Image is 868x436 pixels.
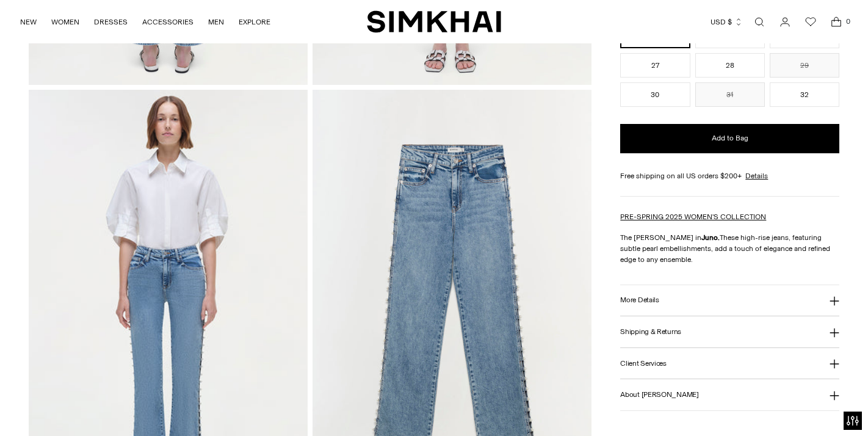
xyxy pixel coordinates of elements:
button: 30 [620,82,690,107]
strong: Juno. [701,233,720,242]
a: Open search modal [747,10,772,34]
a: Wishlist [798,10,823,34]
button: About [PERSON_NAME] [620,379,839,410]
button: 32 [770,82,839,107]
h3: Shipping & Returns [620,328,681,336]
p: The [PERSON_NAME] in These high-rise jeans, featuring subtle pearl embellishments, add a touch of... [620,232,839,265]
h3: Client Services [620,360,667,368]
a: PRE-SPRING 2025 WOMEN'S COLLECTION [620,213,766,221]
button: More Details [620,285,839,316]
button: 27 [620,53,690,78]
a: ACCESSORIES [142,9,193,35]
a: Open cart modal [824,10,848,34]
a: SIMKHAI [367,10,501,34]
span: Add to Bag [712,133,748,144]
button: 28 [695,53,765,78]
a: EXPLORE [239,9,270,35]
a: Details [745,170,768,181]
h3: About [PERSON_NAME] [620,391,698,399]
button: 29 [770,53,839,78]
button: USD $ [711,9,743,35]
div: Free shipping on all US orders $200+ [620,170,839,181]
a: Go to the account page [773,10,797,34]
a: WOMEN [51,9,79,35]
button: 31 [695,82,765,107]
button: Shipping & Returns [620,316,839,347]
h3: More Details [620,296,659,304]
a: MEN [208,9,224,35]
a: DRESSES [94,9,128,35]
a: NEW [20,9,37,35]
span: 0 [842,16,853,27]
button: Client Services [620,348,839,379]
button: Add to Bag [620,124,839,153]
